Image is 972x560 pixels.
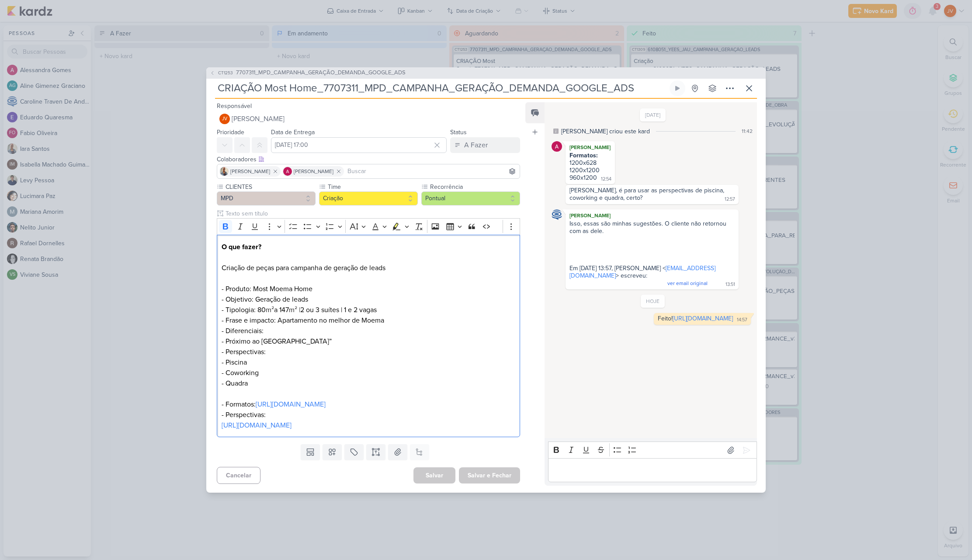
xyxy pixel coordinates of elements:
div: Editor toolbar [548,442,757,459]
img: Alessandra Gomes [552,141,562,152]
p: - Perspectivas: - Piscina - Coworking - Quadra - Formatos: - Perspectivas: [222,347,515,431]
div: 1200x1200 [569,167,611,174]
button: Cancelar [217,467,260,484]
span: CT1253 [217,70,234,76]
div: [PERSON_NAME] [567,211,737,220]
label: Prioridade [217,129,244,136]
a: [URL][DOMAIN_NAME] [256,400,326,409]
label: Status [450,129,467,136]
div: Editor toolbar [217,218,520,235]
input: Kard Sem Título [215,80,668,96]
input: Texto sem título [224,209,520,218]
p: JV [222,117,227,122]
label: Responsável [217,102,252,110]
a: [EMAIL_ADDRESS][DOMAIN_NAME] [569,264,715,279]
button: Pontual [421,191,520,205]
img: Caroline Traven De Andrade [552,209,562,220]
button: MPD [217,191,316,205]
div: 14:57 [737,317,747,323]
span: [PERSON_NAME] [230,167,270,175]
button: JV [PERSON_NAME] [217,111,520,127]
div: Editor editing area: main [217,235,520,437]
div: Feito! [658,315,733,322]
strong: Formatos: [569,152,598,159]
div: [PERSON_NAME] [567,143,613,152]
span: 7707311_MPD_CAMPANHA_GERAÇÃO_DEMANDA_GOOGLE_ADS [236,69,406,77]
span: Isso, essas são minhas sugestões. O cliente não retornou com as dele. Em [DATE] 13:57, [PERSON_NA... [569,220,728,287]
div: 960x1200 [569,174,597,181]
span: ver email original [667,280,708,286]
img: Iara Santos [220,167,229,176]
span: m² [266,306,274,314]
span: m² | [289,306,300,314]
img: Alessandra Gomes [283,167,292,176]
span: [PERSON_NAME] [232,114,285,124]
button: Criação [319,191,418,205]
input: Select a date [271,137,447,153]
button: CT1253 7707311_MPD_CAMPANHA_GERAÇÃO_DEMANDA_GOOGLE_ADS [210,69,406,77]
div: 13:51 [726,281,735,288]
label: Data de Entrega [271,129,315,136]
div: 11:42 [742,127,753,135]
label: Time [327,182,418,191]
input: Buscar [346,166,518,177]
a: [URL][DOMAIN_NAME] [222,421,292,430]
div: [PERSON_NAME] criou este kard [561,127,650,136]
div: 1200x628 [569,159,611,167]
strong: O que fazer? [222,243,261,251]
button: A Fazer [450,137,520,153]
div: A Fazer [464,140,488,150]
span: [PERSON_NAME] [294,167,333,175]
label: Recorrência [429,182,520,191]
div: 12:54 [601,176,611,183]
div: Colaboradores [217,155,520,164]
a: [URL][DOMAIN_NAME] [673,315,733,322]
div: Joney Viana [219,114,230,124]
p: Criação de peças para campanha de geração de leads - Produto: Most Moema Home - Objetivo: Geração... [222,242,515,347]
div: Ligar relógio [674,85,681,92]
div: Editor editing area: main [548,458,757,482]
div: [PERSON_NAME], é para usar as perspectivas de piscina, coworking e quadra, certo? [569,187,726,202]
div: 12:57 [725,196,735,203]
label: CLIENTES [225,182,316,191]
